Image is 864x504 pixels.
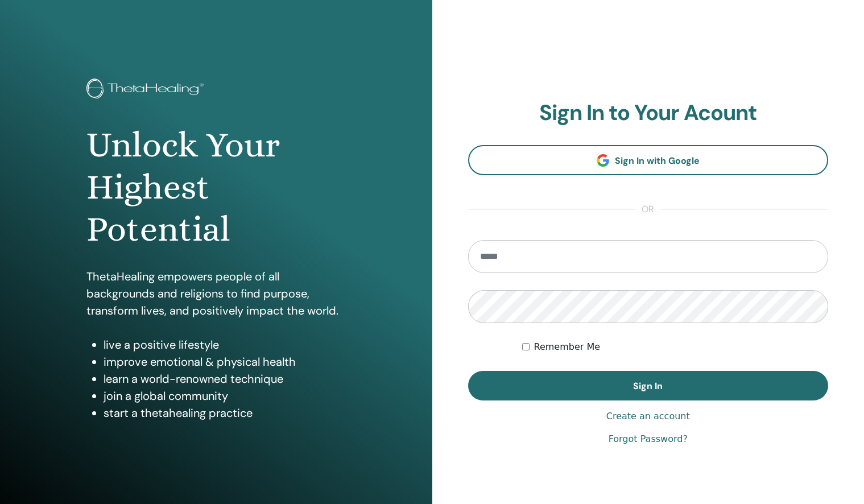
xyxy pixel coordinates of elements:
a: Sign In with Google [468,145,829,175]
li: learn a world-renowned technique [104,370,346,387]
button: Sign In [468,371,829,400]
p: ThetaHealing empowers people of all backgrounds and religions to find purpose, transform lives, a... [86,268,346,319]
a: Forgot Password? [609,432,688,446]
span: Sign In with Google [615,155,700,167]
li: live a positive lifestyle [104,336,346,353]
div: Keep me authenticated indefinitely or until I manually logout [522,340,828,354]
h1: Unlock Your Highest Potential [86,124,346,251]
li: start a thetahealing practice [104,404,346,422]
a: Create an account [606,410,690,423]
li: join a global community [104,387,346,404]
li: improve emotional & physical health [104,353,346,370]
span: Sign In [633,380,663,392]
h2: Sign In to Your Acount [468,100,829,126]
label: Remember Me [534,340,601,354]
span: or [636,203,660,216]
